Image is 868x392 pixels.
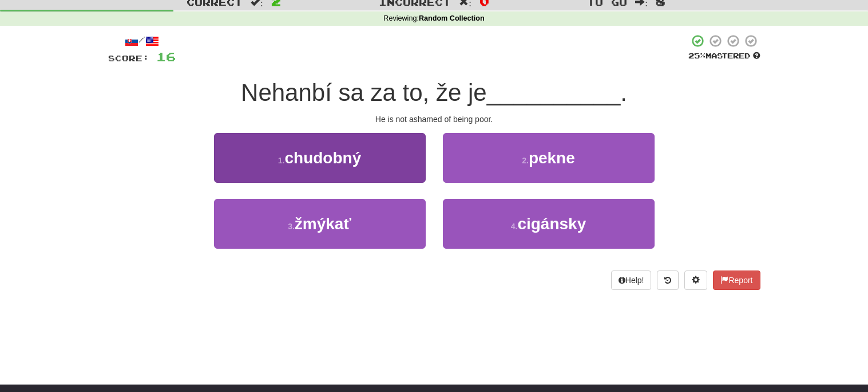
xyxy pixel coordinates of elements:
[688,51,706,60] span: 25 %
[241,79,487,106] span: Nehanbí sa za to, že je
[529,149,575,167] span: pekne
[278,156,285,165] small: 1 .
[108,34,176,48] div: /
[214,199,426,249] button: 3.žmýkať
[713,271,760,290] button: Report
[522,156,529,165] small: 2 .
[611,271,652,290] button: Help!
[487,79,621,106] span: __________
[443,199,655,249] button: 4.cigánsky
[688,51,760,61] div: Mastered
[284,149,361,167] span: chudobný
[620,79,627,106] span: .
[156,49,176,64] span: 16
[288,222,295,231] small: 3 .
[657,271,679,290] button: Round history (alt+y)
[295,215,351,233] span: žmýkať
[517,215,586,233] span: cigánsky
[511,222,518,231] small: 4 .
[108,53,149,63] span: Score:
[108,113,760,125] div: He is not ashamed of being poor.
[419,14,485,22] strong: Random Collection
[443,133,655,183] button: 2.pekne
[214,133,426,183] button: 1.chudobný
